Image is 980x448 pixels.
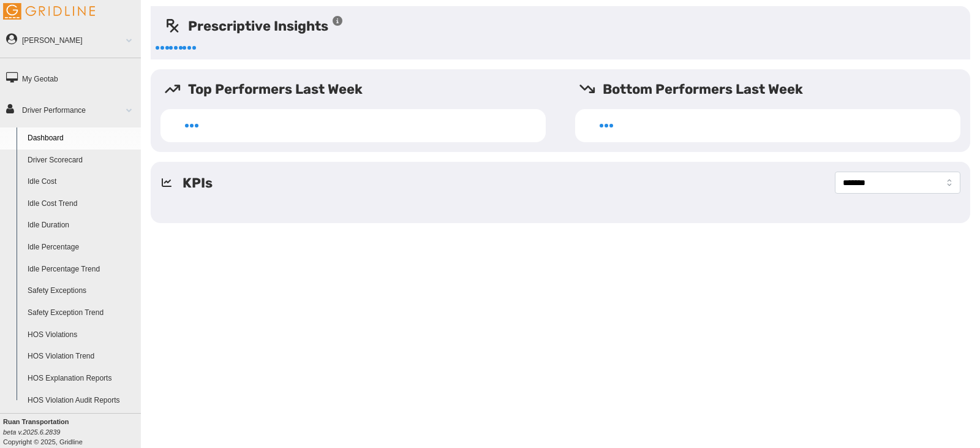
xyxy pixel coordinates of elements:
a: Dashboard [22,127,141,150]
a: Safety Exception Trend [22,302,141,324]
a: Idle Percentage Trend [22,259,141,281]
a: Driver Scorecard [22,150,141,172]
h5: Prescriptive Insights [164,16,344,36]
div: Copyright © 2025, Gridline [3,417,141,447]
h5: Bottom Performers Last Week [579,79,970,99]
a: Safety Exceptions [22,280,141,302]
h5: Top Performers Last Week [164,79,556,99]
img: Gridline [3,3,95,20]
a: Idle Cost [22,171,141,193]
a: HOS Violations [22,324,141,346]
a: Idle Percentage [22,237,141,259]
a: HOS Violation Trend [22,346,141,368]
a: Idle Duration [22,215,141,237]
i: beta v.2025.6.2839 [3,428,60,436]
a: HOS Violation Audit Reports [22,390,141,412]
h5: KPIs [183,173,213,193]
a: Idle Cost Trend [22,193,141,215]
a: HOS Explanation Reports [22,368,141,390]
b: Ruan Transportation [3,418,69,425]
